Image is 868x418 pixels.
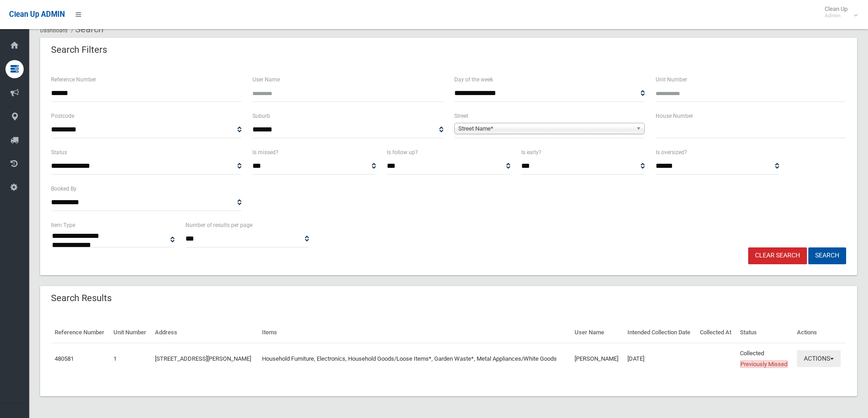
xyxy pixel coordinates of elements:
[458,123,632,134] span: Street Name*
[454,111,468,121] label: Street
[51,220,75,230] label: Item Type
[571,343,624,374] td: [PERSON_NAME]
[740,360,788,368] span: Previously Missed
[151,322,258,343] th: Address
[748,247,807,264] a: Clear Search
[656,111,693,121] label: House Number
[110,343,151,374] td: 1
[454,75,493,85] label: Day of the week
[624,343,696,374] td: [DATE]
[808,247,846,264] button: Search
[51,111,74,121] label: Postcode
[51,75,96,85] label: Reference Number
[110,322,151,343] th: Unit Number
[656,75,687,85] label: Unit Number
[825,12,847,19] small: Admin
[51,184,77,194] label: Booked By
[696,322,736,343] th: Collected At
[51,147,67,157] label: Status
[51,322,110,343] th: Reference Number
[185,220,252,230] label: Number of results per page
[387,147,418,157] label: Is follow up?
[624,322,696,343] th: Intended Collection Date
[40,289,123,307] header: Search Results
[40,27,67,34] a: Dashboard
[258,343,571,374] td: Household Furniture, Electronics, Household Goods/Loose Items*, Garden Waste*, Metal Appliances/W...
[69,21,103,38] li: Search
[252,147,278,157] label: Is missed?
[736,343,793,374] td: Collected
[571,322,624,343] th: User Name
[40,41,118,59] header: Search Filters
[55,355,74,362] a: 480581
[258,322,571,343] th: Items
[656,147,687,157] label: Is oversized?
[155,355,251,362] a: [STREET_ADDRESS][PERSON_NAME]
[793,322,846,343] th: Actions
[797,350,841,367] button: Actions
[252,75,280,85] label: User Name
[736,322,793,343] th: Status
[9,10,65,19] span: Clean Up ADMIN
[521,147,541,157] label: Is early?
[252,111,270,121] label: Suburb
[820,5,857,19] span: Clean Up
